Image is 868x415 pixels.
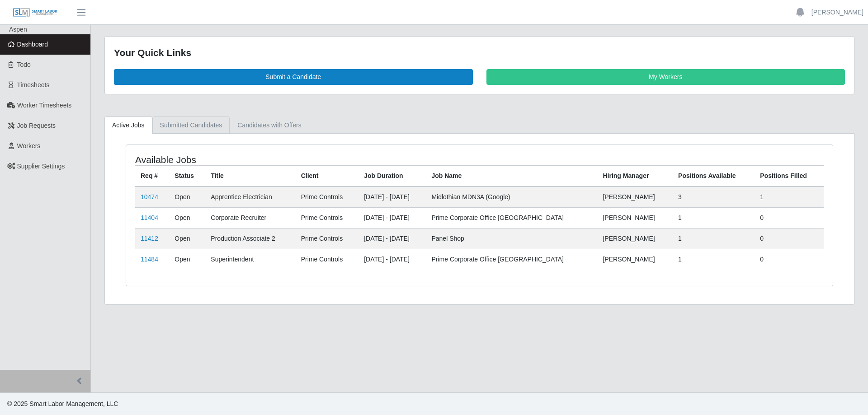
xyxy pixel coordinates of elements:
[597,165,673,187] th: Hiring Manager
[426,249,597,270] td: Prime Corporate Office [GEOGRAPHIC_DATA]
[9,26,27,33] span: Aspen
[104,117,152,134] a: Active Jobs
[296,165,359,187] th: Client
[755,165,824,187] th: Positions Filled
[755,228,824,249] td: 0
[141,235,158,242] a: 11412
[359,228,426,249] td: [DATE] - [DATE]
[169,249,205,270] td: Open
[486,69,845,85] a: My Workers
[673,207,755,228] td: 1
[141,214,158,221] a: 11404
[296,187,359,208] td: Prime Controls
[296,228,359,249] td: Prime Controls
[426,165,597,187] th: Job Name
[673,249,755,270] td: 1
[359,249,426,270] td: [DATE] - [DATE]
[141,256,158,263] a: 11484
[17,61,31,68] span: Todo
[597,249,673,270] td: [PERSON_NAME]
[673,228,755,249] td: 1
[17,163,65,170] span: Supplier Settings
[135,154,414,165] h4: Available Jobs
[755,249,824,270] td: 0
[755,187,824,208] td: 1
[426,207,597,228] td: Prime Corporate Office [GEOGRAPHIC_DATA]
[230,117,309,134] a: Candidates with Offers
[426,187,597,208] td: Midlothian MDN3A (Google)
[17,41,48,48] span: Dashboard
[205,165,295,187] th: Title
[359,207,426,228] td: [DATE] - [DATE]
[114,69,473,85] a: Submit a Candidate
[114,46,845,60] div: Your Quick Links
[13,8,58,18] img: SLM Logo
[359,187,426,208] td: [DATE] - [DATE]
[169,228,205,249] td: Open
[17,81,50,89] span: Timesheets
[152,117,230,134] a: Submitted Candidates
[296,249,359,270] td: Prime Controls
[17,102,71,109] span: Worker Timesheets
[205,207,295,228] td: Corporate Recruiter
[205,249,295,270] td: Superintendent
[673,165,755,187] th: Positions Available
[811,8,863,17] a: [PERSON_NAME]
[359,165,426,187] th: Job Duration
[673,187,755,208] td: 3
[205,187,295,208] td: Apprentice Electrician
[141,193,158,201] a: 10474
[755,207,824,228] td: 0
[296,207,359,228] td: Prime Controls
[597,228,673,249] td: [PERSON_NAME]
[135,165,169,187] th: Req #
[169,165,205,187] th: Status
[169,207,205,228] td: Open
[17,142,41,149] span: Workers
[205,228,295,249] td: Production Associate 2
[17,122,56,129] span: Job Requests
[169,187,205,208] td: Open
[7,400,118,407] span: © 2025 Smart Labor Management, LLC
[597,207,673,228] td: [PERSON_NAME]
[426,228,597,249] td: Panel Shop
[597,187,673,208] td: [PERSON_NAME]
